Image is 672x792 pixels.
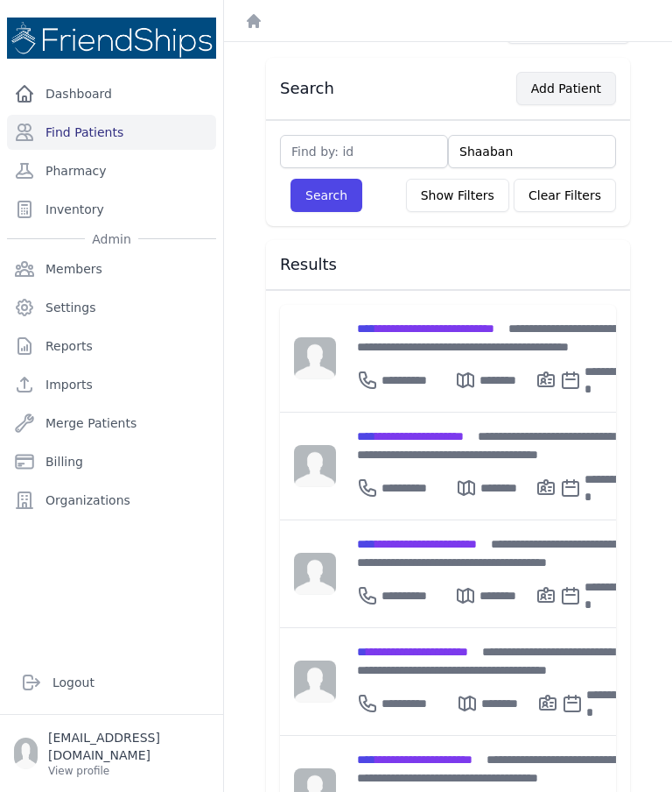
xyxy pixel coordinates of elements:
h3: Search [280,78,334,99]
a: Imports [7,367,216,402]
a: Find Patients [7,115,216,150]
button: Clear Filters [514,179,616,212]
p: View profile [48,764,209,778]
h3: Results [280,254,616,275]
img: Medical Missions EMR [7,18,216,59]
a: Dashboard [7,76,216,111]
button: Show Filters [406,179,509,212]
a: Members [7,251,216,286]
img: person-242608b1a05df3501eefc295dc1bc67a.jpg [294,445,336,487]
input: Search by: name, government id or phone [448,135,616,168]
img: person-242608b1a05df3501eefc295dc1bc67a.jpg [294,661,336,703]
a: Billing [7,444,216,479]
a: Merge Patients [7,406,216,441]
img: person-242608b1a05df3501eefc295dc1bc67a.jpg [294,553,336,595]
span: Admin [85,230,138,248]
img: person-242608b1a05df3501eefc295dc1bc67a.jpg [294,337,336,379]
a: Organizations [7,483,216,518]
p: [EMAIL_ADDRESS][DOMAIN_NAME] [48,729,209,764]
a: Pharmacy [7,153,216,188]
a: Logout [14,665,209,700]
a: Inventory [7,192,216,227]
button: Search [290,179,362,212]
a: [EMAIL_ADDRESS][DOMAIN_NAME] View profile [14,729,209,778]
input: Find by: id [280,135,448,168]
a: Settings [7,290,216,325]
button: Add Patient [516,72,616,105]
a: Reports [7,329,216,364]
